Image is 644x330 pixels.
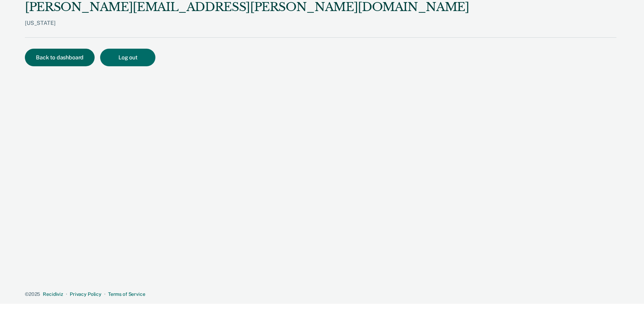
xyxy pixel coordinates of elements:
button: Log out [100,49,155,66]
a: Back to dashboard [25,55,100,60]
button: Back to dashboard [25,49,95,66]
a: Recidiviz [43,291,63,297]
div: · · [25,291,616,297]
div: [US_STATE] [25,20,469,37]
a: Privacy Policy [70,291,102,297]
span: © 2025 [25,291,40,297]
a: Terms of Service [108,291,145,297]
